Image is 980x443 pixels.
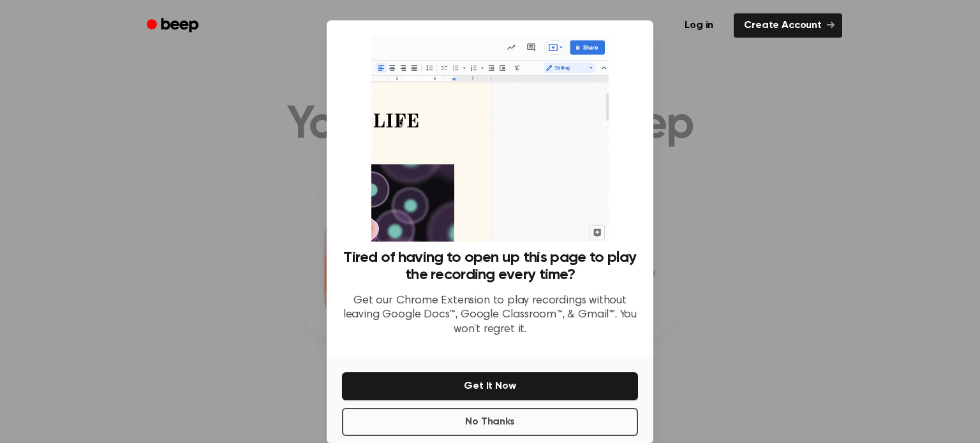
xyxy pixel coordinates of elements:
[342,372,638,400] button: Get It Now
[734,13,842,38] a: Create Account
[342,294,638,337] p: Get our Chrome Extension to play recordings without leaving Google Docs™, Google Classroom™, & Gm...
[672,11,726,40] a: Log in
[342,408,638,436] button: No Thanks
[138,13,210,38] a: Beep
[342,249,638,284] h3: Tired of having to open up this page to play the recording every time?
[371,36,608,242] img: Beep extension in action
